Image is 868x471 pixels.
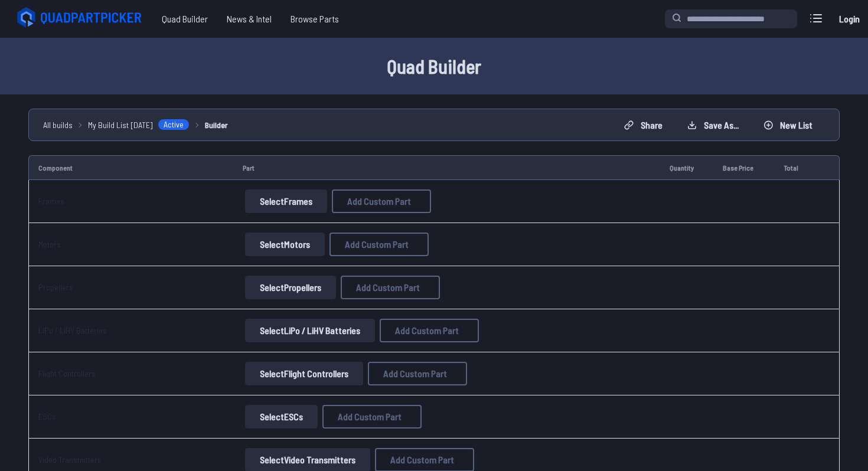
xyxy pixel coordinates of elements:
span: Active [158,119,190,130]
a: All builds [43,119,73,131]
button: SelectPropellers [245,276,336,299]
a: Browse Parts [281,7,348,31]
span: Add Custom Part [395,326,459,335]
button: Add Custom Part [322,405,422,429]
button: SelectFrames [245,189,327,213]
button: New List [753,116,823,135]
a: SelectLiPo / LiHV Batteries [243,319,377,342]
a: Flight Controllers [38,368,96,378]
td: Quantity [660,155,713,180]
a: Propellers [38,282,73,292]
button: Add Custom Part [380,319,479,342]
button: Add Custom Part [341,276,440,299]
td: Base Price [713,155,774,180]
span: Add Custom Part [390,455,454,465]
span: My Build List [DATE] [88,119,153,131]
button: SelectMotors [245,233,325,256]
a: SelectMotors [243,233,327,256]
button: SelectESCs [245,405,318,429]
button: Save as... [677,116,749,135]
a: SelectESCs [243,405,320,429]
button: SelectLiPo / LiHV Batteries [245,319,375,342]
a: Builder [205,119,228,131]
a: Motors [38,239,61,249]
a: News & Intel [217,7,281,31]
button: SelectFlight Controllers [245,362,363,385]
td: Total [774,155,815,180]
a: SelectFlight Controllers [243,362,366,385]
td: Part [233,155,660,180]
a: SelectFrames [243,189,329,213]
a: SelectPropellers [243,276,338,299]
button: Share [614,116,673,135]
button: Add Custom Part [332,189,431,213]
td: Component [28,155,233,180]
button: Add Custom Part [368,362,467,385]
span: Add Custom Part [345,240,409,249]
span: Add Custom Part [356,283,420,292]
a: Quad Builder [152,7,217,31]
span: Add Custom Part [347,197,411,206]
h1: Quad Builder [56,52,812,80]
a: My Build List [DATE]Active [88,119,190,131]
button: Add Custom Part [329,233,429,256]
a: ESCs [38,411,56,421]
span: Add Custom Part [338,412,402,421]
a: Login [835,7,863,31]
a: LiPo / LiHV Batteries [38,325,107,335]
span: Add Custom Part [383,369,447,378]
a: Frames [38,196,64,206]
a: Video Transmitters [38,454,102,465]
